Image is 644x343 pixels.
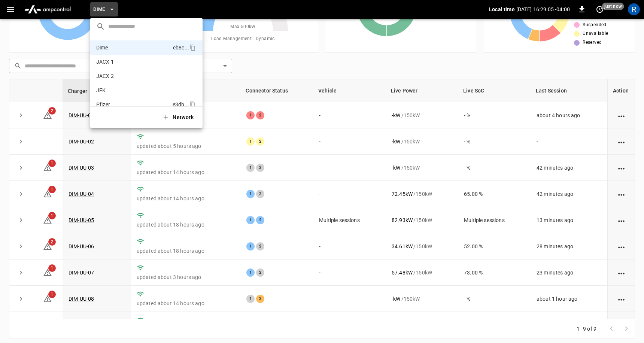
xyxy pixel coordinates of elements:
[96,58,170,66] p: JACX 1
[158,110,200,125] button: Network
[189,43,197,52] div: copy
[96,101,170,108] p: Pfizer
[96,86,169,94] p: JFK
[96,72,169,80] p: JACX 2
[189,100,197,109] div: copy
[96,44,170,51] p: Dime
